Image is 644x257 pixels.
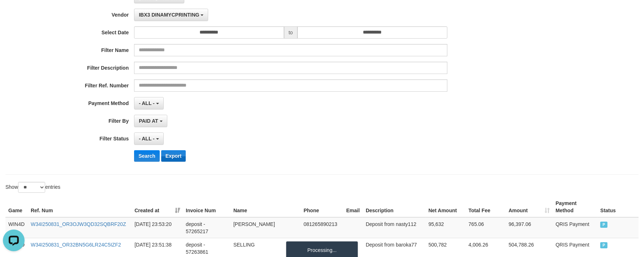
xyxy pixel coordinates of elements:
button: PAID AT [134,115,167,127]
th: Created at: activate to sort column ascending [132,197,183,217]
td: 96,397.06 [506,217,553,238]
td: 765.06 [465,217,506,238]
span: - ALL - [139,136,155,141]
span: IBX3 DINAMYCPRINTING [139,12,199,18]
button: - ALL - [134,132,163,145]
th: Amount: activate to sort column ascending [506,197,553,217]
td: 081265890213 [301,217,343,238]
button: Export [161,150,186,162]
a: W34I250831_OR3OJW3QD32SQBRF20Z [31,221,126,227]
th: Invoice Num [183,197,231,217]
span: PAID [600,242,607,248]
th: Email [343,197,363,217]
span: PAID AT [139,118,158,124]
th: Status [597,197,639,217]
td: deposit - 57265217 [183,217,231,238]
span: PAID [600,222,607,228]
td: QRIS Payment [553,217,597,238]
td: [DATE] 23:53:20 [132,217,183,238]
th: Total Fee [465,197,506,217]
button: IBX3 DINAMYCPRINTING [134,9,208,21]
button: Open LiveChat chat widget [3,3,25,25]
th: Net Amount [426,197,466,217]
button: - ALL - [134,97,163,109]
th: Ref. Num [28,197,132,217]
a: W34I250831_OR32BN5G6LR24C5IZF2 [31,242,121,248]
th: Phone [301,197,343,217]
button: Search [134,150,160,162]
td: 95,632 [426,217,466,238]
th: Description [363,197,426,217]
span: to [284,26,298,39]
span: - ALL - [139,100,155,106]
label: Show entries [5,182,60,193]
th: Name [231,197,301,217]
select: Showentries [18,182,45,193]
th: Game [5,197,28,217]
td: Deposit from nasty112 [363,217,426,238]
th: Payment Method [553,197,597,217]
td: [PERSON_NAME] [231,217,301,238]
td: WIN4D [5,217,28,238]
